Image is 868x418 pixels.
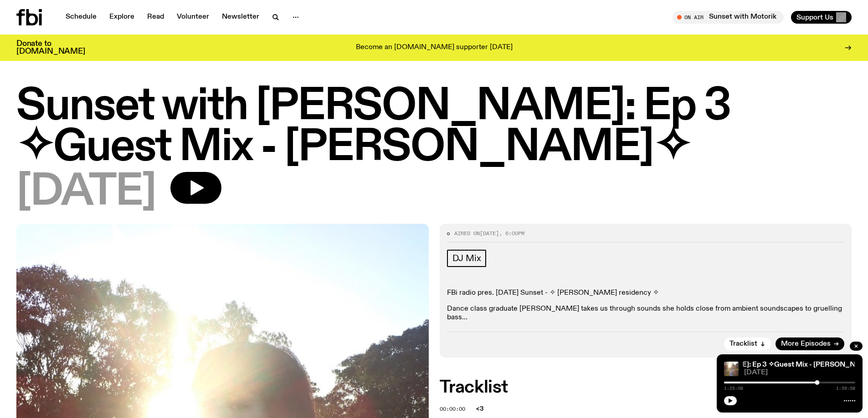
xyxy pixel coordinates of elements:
button: Tracklist [724,337,771,350]
span: DJ Mix [452,253,481,263]
h2: Tracklist [440,379,852,396]
button: Support Us [791,11,852,24]
span: [DATE] [16,172,156,213]
a: More Episodes [776,337,844,350]
span: More Episodes [781,341,831,347]
a: Read [142,11,169,24]
button: 00:00:00 [440,407,465,412]
span: Tracklist [729,341,757,347]
a: Newsletter [216,11,265,24]
a: DJ Mix [447,250,487,267]
a: Explore [104,11,140,24]
p: Dance class graduate [PERSON_NAME] takes us through sounds she holds close from ambient soundscap... [447,305,845,322]
span: 1:25:08 [724,386,743,391]
span: Support Us [796,13,833,21]
a: Volunteer [171,11,215,24]
span: [DATE] [480,230,499,237]
h3: Donate to [DOMAIN_NAME] [16,40,85,55]
span: Aired on [454,230,480,237]
span: <3 [476,405,847,413]
h1: Sunset with [PERSON_NAME]: Ep 3 ✧Guest Mix - [PERSON_NAME]✧ [16,86,852,168]
p: Become an [DOMAIN_NAME] supporter [DATE] [356,44,513,52]
p: FBi radio pres. [DATE] Sunset - ✧ [PERSON_NAME] residency ✧ [447,289,845,297]
span: 00:00:00 [440,405,465,413]
button: On AirSunset with Motorik [673,11,784,24]
span: [DATE] [744,369,855,376]
a: Schedule [60,11,102,24]
span: 1:59:58 [836,386,855,391]
span: , 6:00pm [499,230,524,237]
